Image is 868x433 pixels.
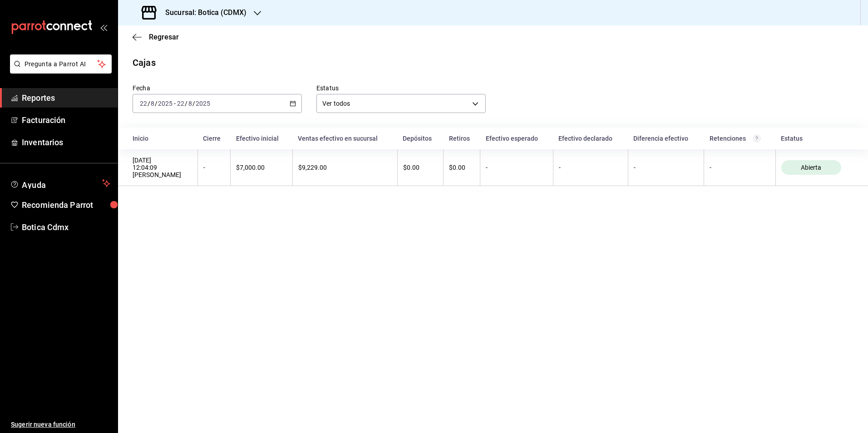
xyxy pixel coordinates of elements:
div: Inicio [133,135,192,142]
button: Pregunta a Parrot AI [10,54,112,74]
div: $0.00 [403,164,438,171]
span: Abierta [797,164,825,171]
div: Estatus [781,135,853,142]
span: Recomienda Parrot [22,199,110,211]
div: Ventas efectivo en sucursal [298,135,392,142]
h3: Sucursal: Botica (CDMX) [158,7,247,18]
div: Efectivo inicial [236,135,287,142]
span: / [192,100,195,107]
span: Inventarios [22,136,110,148]
div: Depósitos [403,135,438,142]
span: Sugerir nueva función [11,420,110,429]
div: Cierre [203,135,225,142]
div: Ver todos [316,94,486,113]
span: Facturación [22,114,110,126]
div: Diferencia efectivo [633,135,699,142]
input: -- [177,100,185,107]
div: Retenciones [710,135,770,142]
label: Estatus [316,85,486,91]
span: Reportes [22,92,110,104]
input: ---- [158,100,173,107]
div: - [634,164,699,171]
span: Regresar [149,33,179,41]
button: open_drawer_menu [100,24,107,31]
input: ---- [195,100,211,107]
div: - [559,164,622,171]
div: Retiros [449,135,475,142]
div: $9,229.00 [298,164,392,171]
div: - [203,164,225,171]
div: Efectivo esperado [486,135,548,142]
div: - [486,164,547,171]
input: -- [150,100,155,107]
span: / [185,100,187,107]
div: - [710,164,769,171]
div: $7,000.00 [236,164,286,171]
button: Regresar [133,33,179,41]
input: -- [139,100,148,107]
svg: Total de retenciones de propinas registradas [753,135,760,142]
span: / [148,100,150,107]
span: Botica Cdmx [22,221,110,233]
div: Cajas [133,56,156,69]
input: -- [188,100,192,107]
div: [DATE] 12:04:09 [PERSON_NAME] [133,157,192,178]
a: Pregunta a Parrot AI [6,66,112,75]
span: Pregunta a Parrot AI [25,59,98,69]
span: - [174,100,176,107]
span: / [155,100,158,107]
span: Ayuda [22,178,99,189]
div: $0.00 [449,164,474,171]
label: Fecha [133,85,302,91]
div: Efectivo declarado [558,135,622,142]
